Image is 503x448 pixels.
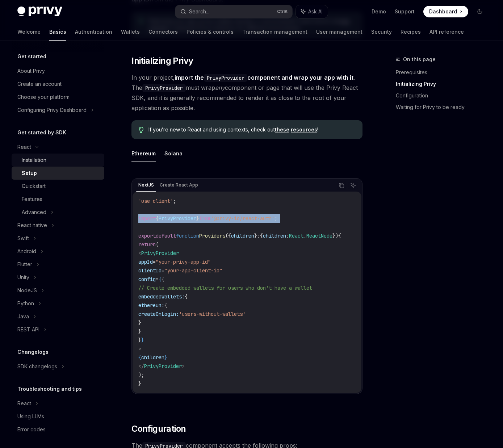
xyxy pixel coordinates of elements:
span: In your project, . The must wrap component or page that will use the Privy React SDK, and it is g... [131,72,362,113]
a: Recipes [401,23,421,41]
a: Using LLMs [12,410,104,423]
a: Quickstart [12,180,104,193]
button: Toggle dark mode [474,6,486,17]
span: children [263,233,286,239]
span: }) [332,233,338,239]
a: Waiting for Privy to be ready [396,101,491,113]
em: any [215,84,225,91]
img: dark logo [17,7,62,17]
code: PrivyProvider [142,84,186,92]
span: } [138,319,141,326]
span: PrivyProvider [144,363,182,369]
span: PrivyProvider [141,250,179,256]
div: NextJS [136,181,156,189]
a: resources [291,126,317,133]
h5: Changelogs [17,348,49,356]
div: Create an account [17,80,62,88]
span: "your-app-client-id" [164,267,222,274]
span: createOnLogin: [138,311,179,317]
span: { [162,276,164,282]
span: export [138,233,156,239]
div: Quickstart [22,182,46,190]
span: { [185,293,188,300]
a: Features [12,193,104,206]
a: Support [395,8,415,15]
a: Wallets [121,23,140,41]
div: Flutter [17,260,32,269]
span: ); [138,372,144,378]
div: SDK changelogs [17,362,57,371]
span: embeddedWallets: [138,293,185,300]
div: Features [22,195,42,204]
span: Configuration [131,423,186,435]
span: ( [156,241,159,248]
span: ({ [225,233,231,239]
div: Java [17,312,29,321]
a: Initializing Privy [396,78,491,90]
span: { [159,276,162,282]
div: Installation [22,156,46,164]
a: Installation [12,154,104,167]
span: Ask AI [308,8,323,15]
span: { [260,233,263,239]
h5: Troubleshooting and tips [17,385,82,393]
a: Security [371,23,392,41]
span: > [182,363,185,369]
a: Transaction management [242,23,307,41]
span: } [141,337,144,343]
span: { [156,215,159,222]
div: Error codes [17,425,46,434]
span: ReactNode [306,233,332,239]
span: children [141,354,164,361]
div: Python [17,299,34,308]
a: Demo [372,8,386,15]
a: Choose your platform [12,91,104,104]
a: Welcome [17,23,41,41]
strong: import the component and wrap your app with it [175,74,353,81]
span: Ctrl K [277,9,288,14]
span: '@privy-io/react-auth' [211,215,274,222]
span: Providers [199,233,225,239]
a: About Privy [12,64,104,78]
button: Ask AI [348,181,358,190]
span: } [196,215,199,222]
span: = [156,276,159,282]
div: NodeJS [17,286,37,295]
span: On this page [403,55,436,64]
a: Prerequisites [396,67,491,78]
span: { [338,233,341,239]
a: these [275,126,289,133]
a: Connectors [148,23,178,41]
span: = [162,267,164,274]
span: </ [138,363,144,369]
div: Unity [17,273,29,282]
div: Setup [22,169,37,177]
span: ethereum: [138,302,164,309]
span: 'users-without-wallets' [179,311,246,317]
span: config [138,276,156,282]
span: function [176,233,199,239]
svg: Tip [139,127,144,133]
div: Search... [189,7,209,16]
span: > [138,346,141,352]
span: } [164,354,167,361]
span: Initializing Privy [131,55,193,67]
span: = [153,259,156,265]
span: } [254,233,257,239]
div: Swift [17,234,29,243]
code: PrivyProvider [204,74,247,82]
span: : [286,233,289,239]
a: Error codes [12,423,104,436]
span: PrivyProvider [159,215,196,222]
span: import [138,215,156,222]
div: Configuring Privy Dashboard [17,106,87,114]
div: Choose your platform [17,93,70,101]
span: "your-privy-app-id" [156,259,211,265]
span: < [138,250,141,256]
div: Advanced [22,208,46,217]
button: Solana [164,145,183,162]
span: return [138,241,156,248]
a: Create an account [12,78,104,91]
span: React [289,233,303,239]
span: } [138,328,141,335]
